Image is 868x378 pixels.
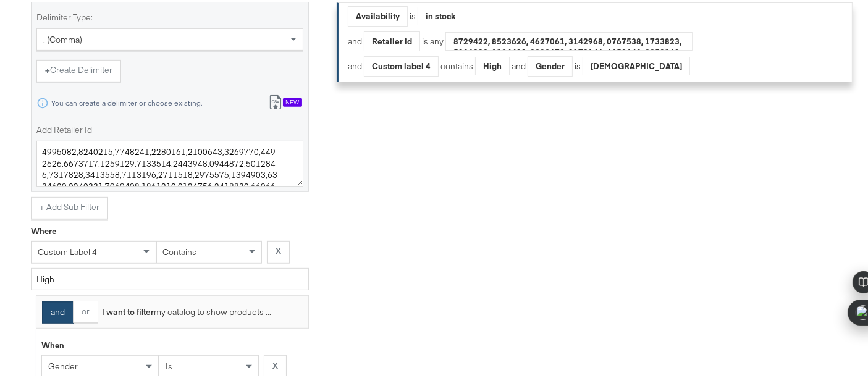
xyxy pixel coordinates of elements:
[573,58,583,70] div: is
[348,4,407,23] div: Availability
[36,122,303,133] label: Add Retailer Id
[98,304,271,316] div: my catalog to show products ...
[420,33,445,45] div: is any
[259,90,311,112] button: New
[36,57,121,80] button: +Create Delimiter
[512,54,690,74] div: and
[583,54,689,73] div: [DEMOGRAPHIC_DATA]
[102,304,154,315] strong: I want to filter
[364,54,438,73] div: Custom label 4
[48,358,78,369] span: gender
[418,4,463,23] div: in stock
[348,29,693,49] div: and
[439,58,475,70] div: contains
[36,138,303,184] textarea: 4995082,8240215,7748241,2280161,2100643,3269770,4492626,6673717,1259129,7133514,2443948,0944872,5...
[348,54,510,74] div: and
[31,195,108,217] button: + Add Sub Filter
[51,96,203,105] div: You can create a delimiter or choose existing.
[73,298,98,321] button: or
[38,244,97,255] span: custom label 4
[41,337,64,349] div: When
[272,358,278,369] strong: X
[364,30,419,49] div: Retailer id
[267,238,290,261] button: X
[166,358,172,369] span: is
[163,244,197,255] span: contains
[283,96,302,104] div: New
[31,266,309,288] input: Enter a value for your filter
[36,9,303,21] label: Delimiter Type:
[264,353,287,375] button: X
[446,30,692,48] div: 8729422, 8523626, 4627061, 3142968, 0767538, 1733823, 5906823, 0134498, 8303673, 2178146, 6653640...
[276,243,281,254] strong: X
[45,62,50,73] strong: +
[42,299,74,321] button: and
[476,54,509,73] div: High
[408,8,418,20] div: is
[31,223,56,235] div: Where
[43,31,82,43] span: , (comma)
[528,54,572,73] div: Gender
